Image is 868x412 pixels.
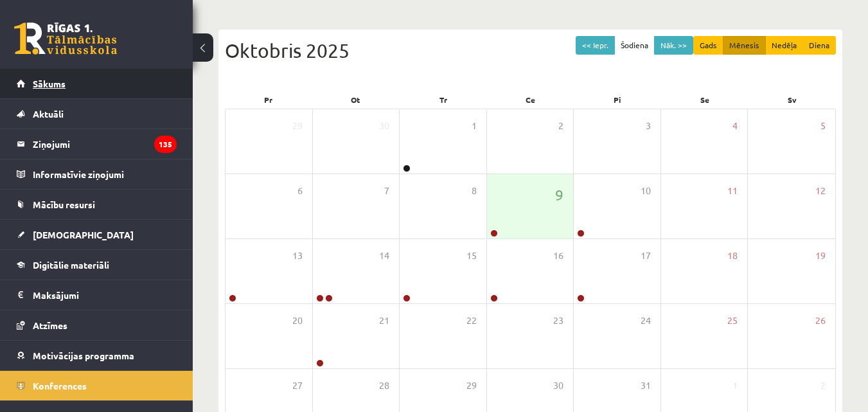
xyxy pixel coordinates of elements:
[17,69,177,98] a: Sākums
[17,371,177,400] a: Konferences
[641,379,651,393] span: 31
[33,199,95,210] span: Mācību resursi
[765,36,803,55] button: Nedēļa
[17,159,177,189] a: Informatīvie ziņojumi
[553,249,563,263] span: 16
[17,220,177,249] a: [DEMOGRAPHIC_DATA]
[654,36,693,55] button: Nāk. >>
[33,108,64,120] span: Aktuāli
[553,379,563,393] span: 30
[576,36,615,55] button: << Iepr.
[17,190,177,219] a: Mācību resursi
[641,314,651,328] span: 24
[379,249,389,263] span: 14
[641,249,651,263] span: 17
[33,159,177,189] legend: Informatīvie ziņojumi
[225,91,312,109] div: Pr
[17,99,177,129] a: Aktuāli
[297,184,303,198] span: 6
[661,91,748,109] div: Se
[379,314,389,328] span: 21
[748,91,836,109] div: Sv
[466,249,477,263] span: 15
[33,129,177,159] legend: Ziņojumi
[33,78,66,89] span: Sākums
[225,36,836,65] div: Oktobris 2025
[33,259,109,271] span: Digitālie materiāli
[574,91,661,109] div: Pi
[802,36,836,55] button: Diena
[555,184,563,206] span: 9
[292,314,303,328] span: 20
[33,280,177,310] legend: Maksājumi
[292,249,303,263] span: 13
[379,379,389,393] span: 28
[727,249,738,263] span: 18
[553,314,563,328] span: 23
[732,379,738,393] span: 1
[384,184,389,198] span: 7
[379,119,389,133] span: 30
[154,136,177,153] i: 135
[33,350,134,361] span: Motivācijas programma
[727,184,738,198] span: 11
[292,119,303,133] span: 29
[17,280,177,310] a: Maksājumi
[312,91,400,109] div: Ot
[33,229,134,240] span: [DEMOGRAPHIC_DATA]
[33,319,67,331] span: Atzīmes
[614,36,655,55] button: Šodiena
[17,129,177,159] a: Ziņojumi135
[646,119,651,133] span: 3
[815,249,826,263] span: 19
[820,379,826,393] span: 2
[727,314,738,328] span: 25
[693,36,723,55] button: Gads
[558,119,563,133] span: 2
[820,119,826,133] span: 5
[14,22,117,55] a: Rīgas 1. Tālmācības vidusskola
[292,379,303,393] span: 27
[732,119,738,133] span: 4
[17,250,177,280] a: Digitālie materiāli
[723,36,766,55] button: Mēnesis
[815,184,826,198] span: 12
[815,314,826,328] span: 26
[33,380,87,391] span: Konferences
[17,341,177,370] a: Motivācijas programma
[17,310,177,340] a: Atzīmes
[466,379,477,393] span: 29
[472,184,477,198] span: 8
[466,314,477,328] span: 22
[487,91,574,109] div: Ce
[472,119,477,133] span: 1
[400,91,487,109] div: Tr
[641,184,651,198] span: 10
